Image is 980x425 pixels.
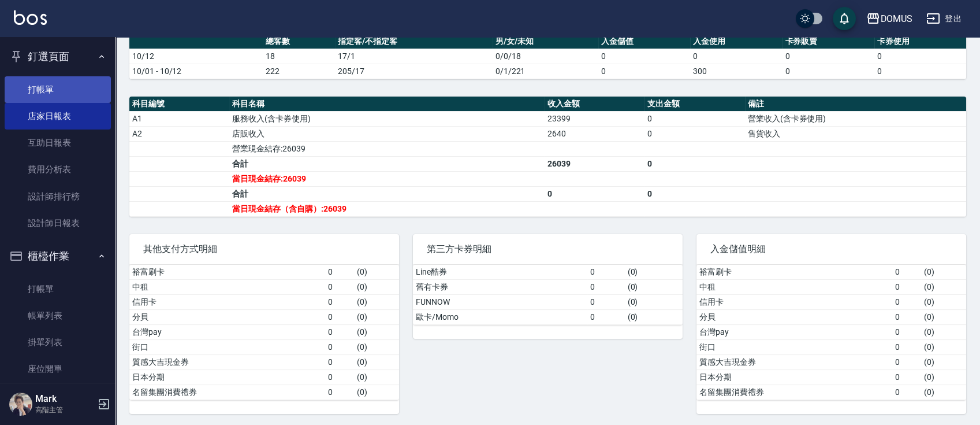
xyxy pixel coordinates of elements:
td: 營業收入(含卡券使用) [745,111,966,126]
td: 台灣pay [696,324,892,339]
td: Line酷券 [413,265,587,280]
td: 台灣pay [129,324,325,339]
table: a dense table [413,265,683,325]
td: 0 [325,369,354,385]
td: 0 [892,385,921,400]
span: 第三方卡券明細 [427,243,669,255]
a: 帳單列表 [5,302,111,329]
table: a dense table [696,265,966,400]
th: 總客數 [263,34,335,49]
a: 營業儀表板 [5,383,111,409]
img: Logo [14,10,47,25]
td: ( 0 ) [354,279,399,294]
td: 17/1 [335,49,493,64]
td: 信用卡 [696,294,892,309]
table: a dense table [129,34,966,79]
th: 指定客/不指定客 [335,34,493,49]
a: 設計師日報表 [5,210,111,236]
td: 名留集團消費禮券 [129,385,325,400]
td: 信用卡 [129,294,325,309]
td: 0 [325,265,354,280]
td: 0 [587,279,625,294]
td: 23399 [545,111,644,126]
span: 入金儲值明細 [710,243,952,255]
td: ( 0 ) [921,339,966,354]
td: 中租 [696,279,892,294]
td: ( 0 ) [921,265,966,280]
td: 0 [325,309,354,324]
td: 名留集團消費禮券 [696,385,892,400]
a: 費用分析表 [5,156,111,183]
td: 裕富刷卡 [129,265,325,280]
th: 科目編號 [129,97,229,112]
td: ( 0 ) [921,294,966,309]
td: 質感大吉現金券 [696,354,892,369]
td: 日本分期 [696,369,892,385]
td: 舊有卡券 [413,279,587,294]
td: 服務收入(含卡券使用) [229,111,545,126]
td: 0 [598,64,690,79]
td: 0 [782,49,874,64]
td: 0 [644,186,744,201]
td: 歐卡/Momo [413,309,587,324]
td: 0 [587,265,625,280]
td: 0 [325,385,354,400]
td: 0 [325,294,354,309]
td: ( 0 ) [354,354,399,369]
td: ( 0 ) [921,354,966,369]
td: ( 0 ) [921,385,966,400]
td: 店販收入 [229,126,545,141]
h5: Mark [35,393,94,405]
th: 科目名稱 [229,97,545,112]
td: ( 0 ) [921,309,966,324]
td: 街口 [696,339,892,354]
td: 0 [892,324,921,339]
td: 0 [892,339,921,354]
td: ( 0 ) [354,385,399,400]
th: 入金儲值 [598,34,690,49]
button: 釘選頁面 [5,42,111,72]
td: 0 [690,49,782,64]
td: 10/12 [129,49,263,64]
td: 售貨收入 [745,126,966,141]
td: ( 0 ) [354,265,399,280]
td: ( 0 ) [921,324,966,339]
td: 0/1/221 [493,64,598,79]
td: 0 [874,64,966,79]
td: 0 [892,309,921,324]
a: 掛單列表 [5,329,111,356]
div: DOMUS [880,12,912,26]
td: 分貝 [696,309,892,324]
th: 備註 [745,97,966,112]
td: ( 0 ) [625,309,683,324]
th: 男/女/未知 [493,34,598,49]
td: 2640 [545,126,644,141]
button: 登出 [922,8,966,29]
td: 0 [325,324,354,339]
td: 0 [892,279,921,294]
td: ( 0 ) [354,294,399,309]
td: 0 [587,294,625,309]
td: ( 0 ) [625,294,683,309]
a: 店家日報表 [5,103,111,130]
td: 0 [874,49,966,64]
td: 0 [892,369,921,385]
td: 0 [325,279,354,294]
td: 0 [325,354,354,369]
td: 0 [587,309,625,324]
td: ( 0 ) [354,369,399,385]
td: 0 [892,354,921,369]
td: 222 [263,64,335,79]
td: ( 0 ) [354,339,399,354]
td: 0 [598,49,690,64]
td: 當日現金結存（含自購）:26039 [229,201,545,216]
p: 高階主管 [35,405,94,415]
td: FUNNOW [413,294,587,309]
td: 營業現金結存:26039 [229,141,545,156]
td: ( 0 ) [625,279,683,294]
a: 互助日報表 [5,130,111,156]
td: A1 [129,111,229,126]
td: 合計 [229,156,545,171]
th: 入金使用 [690,34,782,49]
td: 0 [892,294,921,309]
